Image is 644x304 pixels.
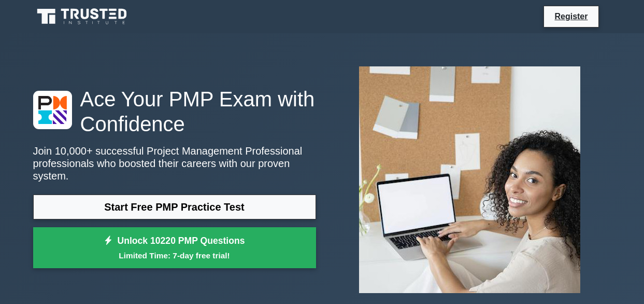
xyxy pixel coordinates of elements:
a: Unlock 10220 PMP QuestionsLimited Time: 7-day free trial! [33,227,316,269]
a: Start Free PMP Practice Test [33,195,316,219]
small: Limited Time: 7-day free trial! [46,250,303,261]
p: Join 10,000+ successful Project Management Professional professionals who boosted their careers w... [33,145,316,182]
a: Register [548,10,594,23]
h1: Ace Your PMP Exam with Confidence [33,87,316,136]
